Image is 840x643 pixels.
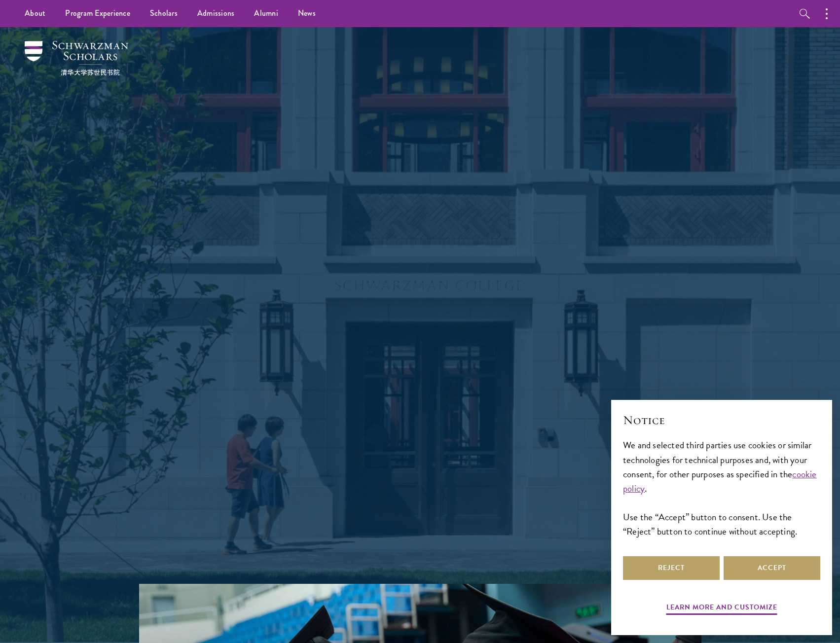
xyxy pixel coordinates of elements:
[724,556,820,580] button: Accept
[623,556,720,580] button: Reject
[25,41,128,75] img: Schwarzman Scholars
[666,601,777,616] button: Learn more and customize
[623,467,817,496] a: cookie policy
[623,412,820,429] h2: Notice
[623,438,820,538] div: We and selected third parties use cookies or similar technologies for technical purposes and, wit...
